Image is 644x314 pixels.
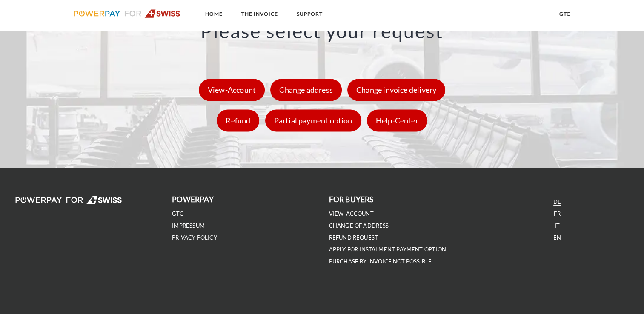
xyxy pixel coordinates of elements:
[199,79,265,101] div: View-Account
[553,234,561,241] a: EN
[74,9,180,18] img: logo-swiss.svg
[554,210,560,217] a: FR
[345,85,447,94] a: Change invoice delivery
[329,210,374,217] a: VIEW-ACCOUNT
[197,85,267,94] a: View-Account
[215,116,261,125] a: Refund
[270,79,342,101] div: Change address
[555,222,560,229] a: IT
[263,116,364,125] a: Partial payment option
[172,195,213,204] b: POWERPAY
[268,85,344,94] a: Change address
[172,222,205,229] a: IMPRESSUM
[198,6,230,22] a: Home
[552,6,578,22] a: GTC
[329,195,374,204] b: FOR BUYERS
[329,258,432,265] a: PURCHASE BY INVOICE NOT POSSIBLE
[217,109,259,131] div: Refund
[329,234,378,241] a: REFUND REQUEST
[15,196,122,204] img: logo-swiss-white.svg
[234,6,285,22] a: THE INVOICE
[172,210,183,217] a: GTC
[43,22,601,41] h3: Please select your request
[347,79,445,101] div: Change invoice delivery
[365,116,429,125] a: Help-Center
[329,222,389,229] a: CHANGE OF ADDRESS
[172,234,217,241] a: PRIVACY POLICY
[289,6,330,22] a: SUPPORT
[329,246,446,253] a: APPLY FOR INSTALMENT PAYMENT OPTION
[553,198,561,206] a: DE
[367,109,427,131] div: Help-Center
[265,109,361,131] div: Partial payment option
